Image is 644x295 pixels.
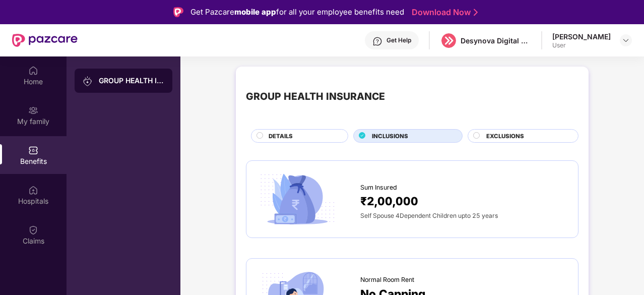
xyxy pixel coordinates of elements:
a: Download Now [412,7,475,18]
div: GROUP HEALTH INSURANCE [99,76,164,86]
strong: mobile app [234,7,276,17]
img: Logo [173,7,183,17]
img: svg+xml;base64,PHN2ZyBpZD0iSG9zcGl0YWxzIiB4bWxucz0iaHR0cDovL3d3dy53My5vcmcvMjAwMC9zdmciIHdpZHRoPS... [28,185,38,195]
img: svg+xml;base64,PHN2ZyBpZD0iSGVscC0zMngzMiIgeG1sbnM9Imh0dHA6Ly93d3cudzMub3JnLzIwMDAvc3ZnIiB3aWR0aD... [372,36,382,46]
div: Desynova Digital private limited [461,36,531,45]
img: icon [256,171,338,228]
span: Self Spouse 4Dependent Children upto 25 years [360,212,498,219]
img: svg+xml;base64,PHN2ZyBpZD0iQ2xhaW0iIHhtbG5zPSJodHRwOi8vd3d3LnczLm9yZy8yMDAwL3N2ZyIgd2lkdGg9IjIwIi... [28,225,38,235]
div: User [552,41,611,49]
img: svg+xml;base64,PHN2ZyB3aWR0aD0iMjAiIGhlaWdodD0iMjAiIHZpZXdCb3g9IjAgMCAyMCAyMCIgZmlsbD0ibm9uZSIgeG... [83,76,93,86]
span: Sum Insured [360,183,397,193]
img: svg+xml;base64,PHN2ZyBpZD0iQmVuZWZpdHMiIHhtbG5zPSJodHRwOi8vd3d3LnczLm9yZy8yMDAwL3N2ZyIgd2lkdGg9Ij... [28,145,38,155]
span: INCLUSIONS [372,132,408,141]
img: svg+xml;base64,PHN2ZyB3aWR0aD0iMjAiIGhlaWdodD0iMjAiIHZpZXdCb3g9IjAgMCAyMCAyMCIgZmlsbD0ibm9uZSIgeG... [28,105,38,115]
div: Get Help [387,36,411,44]
span: Normal Room Rent [360,275,414,285]
img: svg+xml;base64,PHN2ZyBpZD0iSG9tZSIgeG1sbnM9Imh0dHA6Ly93d3cudzMub3JnLzIwMDAvc3ZnIiB3aWR0aD0iMjAiIG... [28,66,38,76]
span: EXCLUSIONS [486,132,524,141]
div: GROUP HEALTH INSURANCE [246,89,385,104]
div: Get Pazcare for all your employee benefits need [190,6,404,18]
span: ₹2,00,000 [360,192,418,210]
span: DETAILS [269,132,293,141]
img: svg+xml;base64,PHN2ZyBpZD0iRHJvcGRvd24tMzJ4MzIiIHhtbG5zPSJodHRwOi8vd3d3LnczLm9yZy8yMDAwL3N2ZyIgd2... [622,36,630,44]
div: [PERSON_NAME] [552,32,611,41]
img: logo%20(5).png [441,33,456,48]
img: Stroke [474,7,478,18]
img: New Pazcare Logo [12,34,78,47]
